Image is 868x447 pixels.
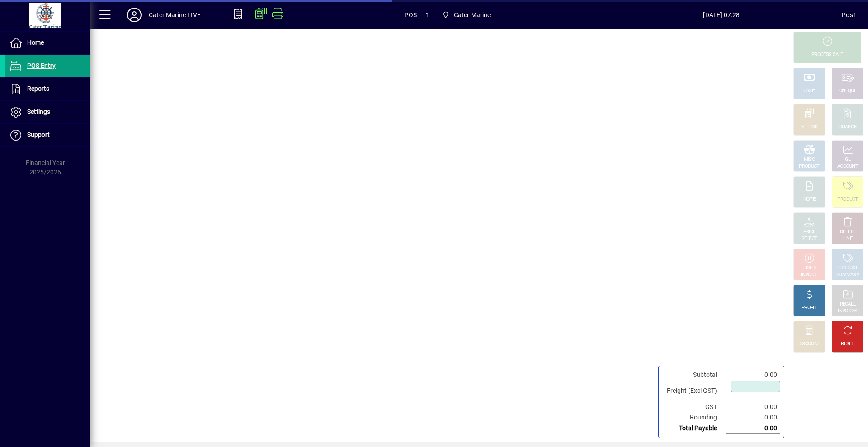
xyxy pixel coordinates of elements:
div: PRICE [803,229,816,235]
button: Profile [120,7,149,23]
span: [DATE] 07:28 [601,8,842,22]
div: INVOICES [838,308,857,315]
div: MISC [804,156,815,163]
td: Total Payable [662,423,726,434]
div: NOTE [803,196,815,203]
div: Cater Marine LIVE [149,8,201,22]
div: DELETE [840,229,855,235]
td: Rounding [662,412,726,423]
td: Subtotal [662,370,726,380]
span: 1 [426,8,429,22]
a: Support [5,124,90,146]
div: RESET [841,341,854,348]
td: 0.00 [726,412,780,423]
td: 0.00 [726,370,780,380]
div: CASH [803,88,815,94]
div: DISCOUNT [798,341,820,348]
div: CHEQUE [839,88,856,94]
div: SUMMARY [836,272,859,278]
div: RECALL [840,301,856,308]
div: PRODUCT [837,265,858,272]
div: PRODUCT [799,163,819,170]
a: Reports [5,78,90,100]
span: Home [27,39,44,46]
div: PRODUCT [837,196,858,203]
div: PROFIT [802,305,817,311]
div: GL [845,156,851,163]
td: 0.00 [726,402,780,412]
span: Cater Marine [439,7,495,23]
div: LINE [843,235,852,242]
div: SELECT [802,235,817,242]
a: Home [5,32,90,54]
div: INVOICE [801,272,817,278]
span: Settings [27,108,50,115]
td: 0.00 [726,423,780,434]
span: Support [27,131,50,138]
div: Pos1 [842,8,857,22]
div: PROCESS SALE [811,52,843,58]
div: EFTPOS [801,124,818,131]
div: CHARGE [839,124,857,131]
span: POS Entry [27,62,56,69]
span: Reports [27,85,49,92]
div: HOLD [803,265,815,272]
td: GST [662,402,726,412]
td: Freight (Excl GST) [662,380,726,402]
span: POS [404,8,417,22]
a: Settings [5,101,90,123]
span: Cater Marine [454,8,491,22]
div: ACCOUNT [837,163,858,170]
